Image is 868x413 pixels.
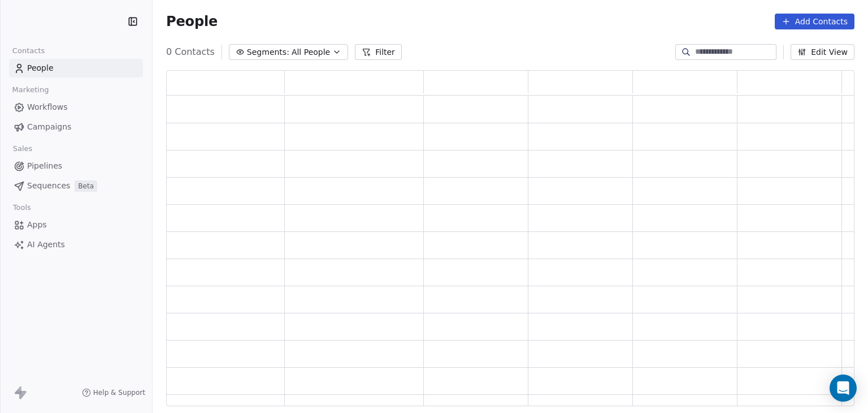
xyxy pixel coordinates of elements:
button: Edit View [791,44,854,60]
span: Sales [8,140,37,157]
span: Marketing [7,81,54,98]
span: Pipelines [27,160,62,172]
span: Tools [8,199,36,216]
a: Workflows [9,98,143,117]
span: Apps [27,219,47,231]
span: People [166,13,218,30]
button: Add Contacts [775,14,854,29]
a: SequencesBeta [9,177,143,195]
span: 0 Contacts [166,45,215,59]
span: Contacts [7,42,50,59]
span: Campaigns [27,121,71,133]
span: Workflows [27,101,68,113]
span: All People [292,46,330,58]
span: AI Agents [27,239,65,251]
span: Segments: [247,46,289,58]
span: Help & Support [93,388,145,397]
a: Campaigns [9,118,143,136]
a: Apps [9,216,143,234]
span: People [27,62,54,74]
a: AI Agents [9,235,143,254]
span: Sequences [27,180,70,192]
a: Help & Support [82,388,145,397]
button: Filter [355,44,402,60]
a: Pipelines [9,157,143,175]
div: Open Intercom Messenger [830,375,857,402]
a: People [9,59,143,78]
span: Beta [75,180,97,192]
